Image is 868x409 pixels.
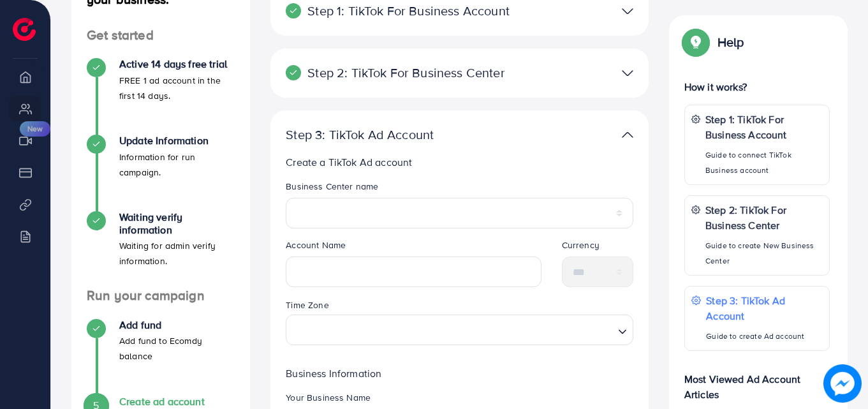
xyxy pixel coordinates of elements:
[286,154,633,170] p: Create a TikTok Ad account
[71,288,250,304] h4: Run your campaign
[119,58,235,70] h4: Active 14 days free trial
[71,27,250,43] h4: Get started
[71,319,250,396] li: Add fund
[705,147,823,178] p: Guide to connect TikTok Business account
[119,238,235,269] p: Waiting for admin verify information.
[119,333,235,364] p: Add fund to Ecomdy balance
[562,239,633,257] legend: Currency
[684,31,707,54] img: Popup guide
[286,299,328,311] label: Time Zone
[286,3,510,19] p: Step 1: TikTok For Business Account
[622,2,633,20] img: TikTok partner
[705,238,823,269] p: Guide to create New Business Center
[71,211,250,288] li: Waiting verify information
[119,149,235,180] p: Information for run campaign.
[286,239,541,257] legend: Account Name
[286,315,633,345] div: Search for option
[71,58,250,135] li: Active 14 days free trial
[291,318,613,341] input: Search for option
[286,127,510,142] p: Step 3: TikTok Ad Account
[286,180,633,198] legend: Business Center name
[705,112,823,142] p: Step 1: TikTok For Business Account
[286,391,633,409] legend: Your Business Name
[622,64,633,82] img: TikTok partner
[717,34,744,50] p: Help
[706,329,823,344] p: Guide to create Ad account
[13,18,36,41] img: logo
[684,79,830,94] p: How it works?
[119,135,235,147] h4: Update Information
[705,202,823,233] p: Step 2: TikTok For Business Center
[119,319,235,331] h4: Add fund
[119,73,235,103] p: FREE 1 ad account in the first 14 days.
[119,211,235,235] h4: Waiting verify information
[286,65,510,80] p: Step 2: TikTok For Business Center
[684,361,830,402] p: Most Viewed Ad Account Articles
[706,293,823,323] p: Step 3: TikTok Ad Account
[823,364,862,403] img: image
[71,135,250,211] li: Update Information
[622,126,633,144] img: TikTok partner
[286,366,633,381] p: Business Information
[119,396,235,408] h4: Create ad account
